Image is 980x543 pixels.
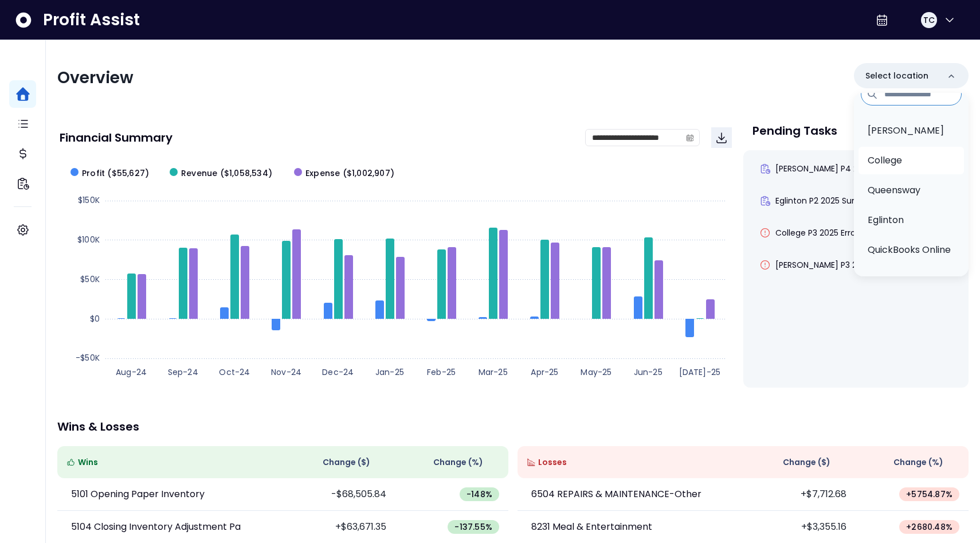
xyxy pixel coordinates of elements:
text: Jun-25 [634,366,663,378]
p: 8231 Meal & Entertainment [531,520,652,534]
p: Eglinton [868,213,904,227]
span: -148 % [467,489,492,500]
p: Select location [865,70,928,82]
text: Aug-24 [116,366,147,378]
text: $0 [90,313,100,325]
span: Revenue ($1,058,534) [181,167,272,179]
span: [PERSON_NAME] P4 2025 Summary [775,163,914,174]
span: Change ( $ ) [323,456,370,468]
span: [PERSON_NAME] P3 2025 Error: Mis... [775,259,913,271]
text: Apr-25 [531,366,558,378]
span: + 5754.87 % [906,489,952,500]
text: [DATE]-25 [679,366,721,378]
text: $50K [80,274,100,285]
span: Change (%) [893,456,943,468]
span: Eglinton P2 2025 Summary [775,195,881,206]
span: -137.55 % [454,521,492,533]
p: 5101 Opening Paper Inventory [71,487,205,501]
p: 6504 REPAIRS & MAINTENANCE-Other [531,487,701,501]
span: Losses [538,456,567,468]
span: Expense ($1,002,907) [305,167,394,179]
p: Queensway [868,183,920,197]
text: Oct-24 [219,366,250,378]
td: -$68,505.84 [283,478,396,511]
span: TC [923,14,935,26]
td: +$7,712.68 [743,478,856,511]
span: Profit Assist [43,10,140,30]
text: Dec-24 [322,366,354,378]
span: Change (%) [433,456,483,468]
text: May-25 [581,366,611,378]
span: + 2680.48 % [906,521,952,533]
text: Sep-24 [168,366,198,378]
text: Feb-25 [427,366,456,378]
span: Wins [78,456,98,468]
p: Financial Summary [60,132,173,143]
text: $100K [77,234,100,245]
text: -$50K [76,352,100,364]
text: Mar-25 [479,366,508,378]
p: College [868,154,902,167]
span: Change ( $ ) [783,456,830,468]
span: Profit ($55,627) [82,167,149,179]
p: 5104 Closing Inventory Adjustment Pa [71,520,241,534]
text: Jan-25 [375,366,404,378]
p: [PERSON_NAME] [868,124,944,138]
text: $150K [78,194,100,206]
svg: calendar [686,134,694,142]
text: Nov-24 [271,366,301,378]
p: QuickBooks Online [868,243,951,257]
button: Download [711,127,732,148]
p: Pending Tasks [752,125,837,136]
span: College P3 2025 Error: Si... [775,227,874,239]
span: Overview [57,67,134,89]
p: Wins & Losses [57,421,969,432]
